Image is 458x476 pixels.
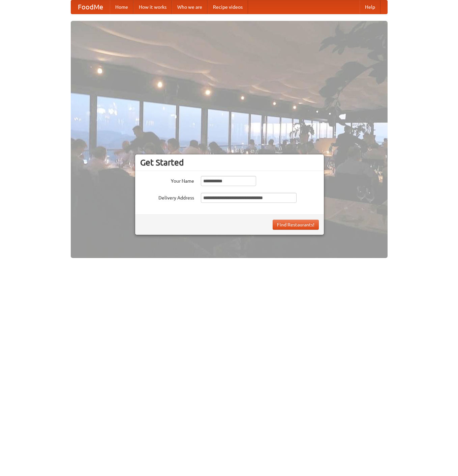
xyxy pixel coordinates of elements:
a: Recipe videos [208,0,248,14]
a: Who we are [172,0,208,14]
h3: Get Started [140,157,319,168]
a: How it works [133,0,172,14]
a: FoodMe [71,0,110,14]
label: Delivery Address [140,193,194,201]
button: Find Restaurants! [273,220,319,230]
a: Home [110,0,133,14]
a: Help [360,0,380,14]
label: Your Name [140,176,194,184]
